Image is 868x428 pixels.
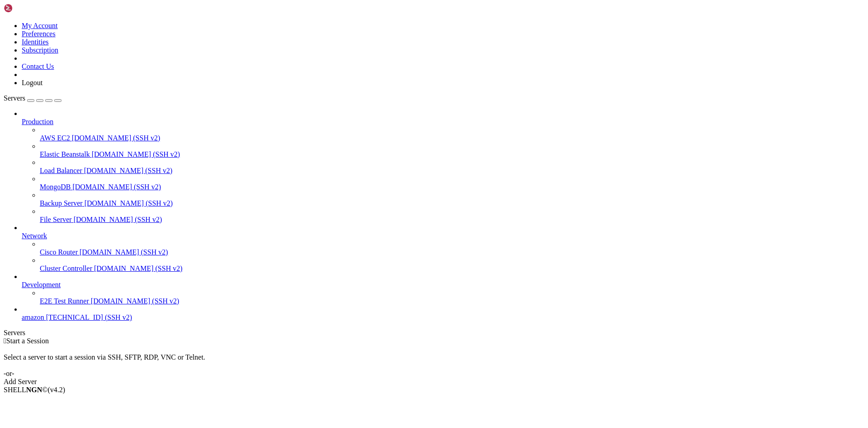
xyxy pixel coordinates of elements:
span: [DOMAIN_NAME] (SSH v2) [94,264,183,272]
li: E2E Test Runner [DOMAIN_NAME] (SSH v2) [40,289,864,305]
span: Load Balancer [40,167,82,174]
span: [DOMAIN_NAME] (SSH v2) [72,134,160,142]
span: File Server [40,216,72,223]
span: [DOMAIN_NAME] (SSH v2) [80,248,168,256]
a: Contact Us [22,63,54,70]
span: [DOMAIN_NAME] (SSH v2) [85,199,173,207]
a: Load Balancer [DOMAIN_NAME] (SSH v2) [40,167,864,175]
li: Production [22,110,864,224]
span: [DOMAIN_NAME] (SSH v2) [84,167,173,174]
a: My Account [22,22,58,29]
li: Elastic Beanstalk [DOMAIN_NAME] (SSH v2) [40,142,864,159]
a: AWS EC2 [DOMAIN_NAME] (SSH v2) [40,134,864,142]
span: [DOMAIN_NAME] (SSH v2) [92,150,180,158]
b: NGN [26,386,42,394]
div: Select a server to start a session via SSH, SFTP, RDP, VNC or Telnet. -or- [4,345,864,378]
span: [DOMAIN_NAME] (SSH v2) [74,216,162,223]
span: Servers [4,94,25,102]
span: [DOMAIN_NAME] (SSH v2) [72,183,161,191]
a: Logout [22,79,42,87]
li: AWS EC2 [DOMAIN_NAME] (SSH v2) [40,126,864,142]
li: File Server [DOMAIN_NAME] (SSH v2) [40,207,864,224]
div: Servers [4,329,864,337]
span: [TECHNICAL_ID] (SSH v2) [46,313,132,321]
span: E2E Test Runner [40,297,89,305]
span: Cisco Router [40,248,78,256]
a: Preferences [22,30,56,38]
div: Add Server [4,378,864,386]
span: Network [22,232,47,240]
span: Backup Server [40,199,83,207]
a: Network [22,232,864,240]
li: Cisco Router [DOMAIN_NAME] (SSH v2) [40,240,864,256]
span: SHELL © [4,386,65,394]
a: Servers [4,94,61,102]
span: Production [22,118,53,125]
li: Backup Server [DOMAIN_NAME] (SSH v2) [40,191,864,207]
a: amazon [TECHNICAL_ID] (SSH v2) [22,313,864,322]
a: Cluster Controller [DOMAIN_NAME] (SSH v2) [40,264,864,273]
img: Shellngn [4,4,56,13]
span:  [4,337,6,345]
li: MongoDB [DOMAIN_NAME] (SSH v2) [40,175,864,191]
span: MongoDB [40,183,71,191]
li: Cluster Controller [DOMAIN_NAME] (SSH v2) [40,256,864,273]
span: Cluster Controller [40,264,92,272]
span: 4.2.0 [48,386,66,394]
a: Subscription [22,46,58,54]
span: amazon [22,313,44,321]
span: Development [22,281,61,289]
a: Production [22,118,864,126]
span: [DOMAIN_NAME] (SSH v2) [91,297,179,305]
li: Network [22,224,864,273]
a: Elastic Beanstalk [DOMAIN_NAME] (SSH v2) [40,150,864,159]
li: amazon [TECHNICAL_ID] (SSH v2) [22,305,864,322]
a: E2E Test Runner [DOMAIN_NAME] (SSH v2) [40,297,864,305]
a: Identities [22,38,49,46]
a: Development [22,281,864,289]
a: MongoDB [DOMAIN_NAME] (SSH v2) [40,183,864,191]
a: Cisco Router [DOMAIN_NAME] (SSH v2) [40,248,864,256]
span: AWS EC2 [40,134,70,142]
a: Backup Server [DOMAIN_NAME] (SSH v2) [40,199,864,207]
li: Load Balancer [DOMAIN_NAME] (SSH v2) [40,159,864,175]
span: Elastic Beanstalk [40,150,90,158]
a: File Server [DOMAIN_NAME] (SSH v2) [40,216,864,224]
span: Start a Session [6,337,49,345]
li: Development [22,273,864,305]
